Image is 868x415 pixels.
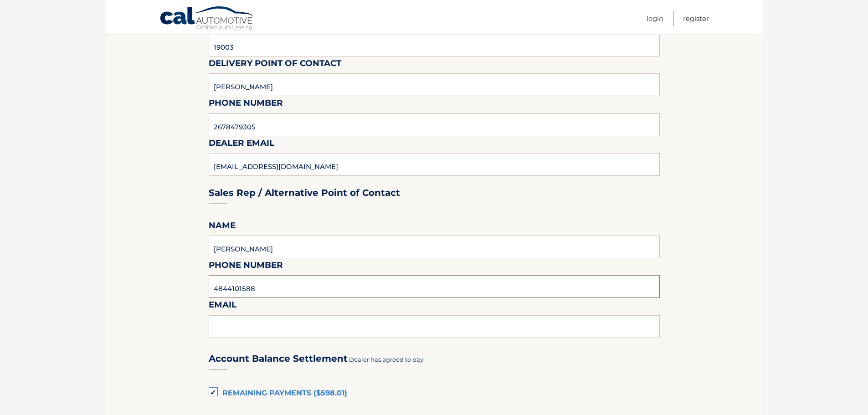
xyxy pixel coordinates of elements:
label: Dealer Email [209,136,274,153]
label: Phone Number [209,96,283,113]
label: Phone Number [209,258,283,275]
label: Name [209,219,236,236]
a: Login [647,11,663,26]
label: Delivery Point of Contact [209,56,341,73]
label: Email [209,298,236,315]
h3: Sales Rep / Alternative Point of Contact [209,187,400,199]
a: Cal Automotive [159,6,255,32]
a: Register [683,11,709,26]
h3: Account Balance Settlement [209,353,348,364]
label: Remaining Payments ($598.01) [209,384,660,403]
span: Dealer has agreed to pay: [349,356,425,363]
